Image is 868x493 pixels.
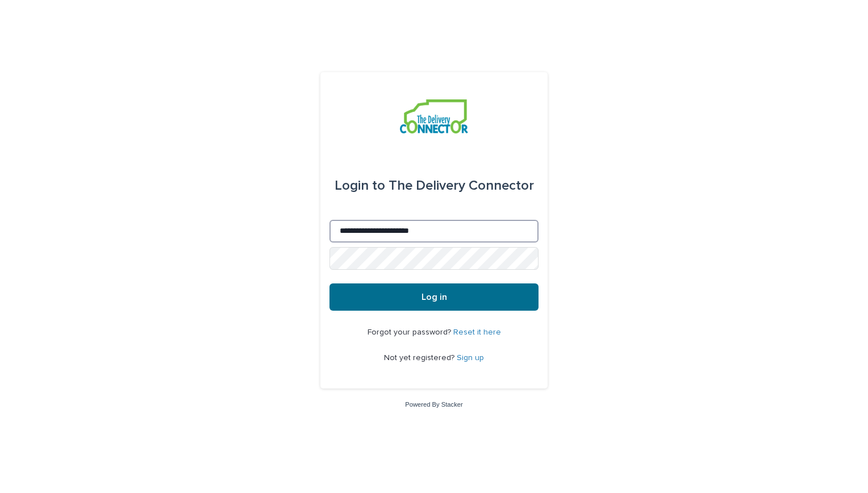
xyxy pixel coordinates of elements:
[405,401,462,408] a: Powered By Stacker
[329,283,539,311] button: Log in
[335,179,385,193] span: Login to
[457,354,484,362] a: Sign up
[368,328,453,336] span: Forgot your password?
[422,293,447,302] span: Log in
[453,328,501,336] a: Reset it here
[335,170,534,202] div: The Delivery Connector
[400,99,468,133] img: aCWQmA6OSGG0Kwt8cj3c
[384,354,457,362] span: Not yet registered?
